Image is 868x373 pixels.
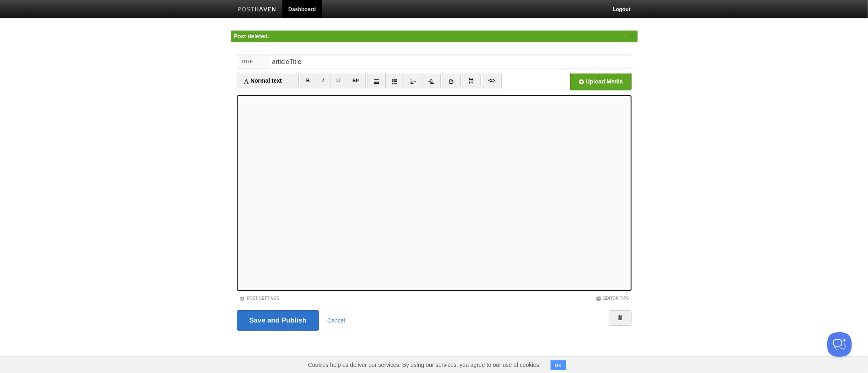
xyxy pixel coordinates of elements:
a: Editor Tips [596,296,629,301]
a: × [628,31,636,41]
iframe: Help Scout Beacon - Open [827,332,852,357]
a: Str [346,73,366,88]
label: Title [237,55,270,68]
a: </> [482,73,502,88]
a: U [330,73,347,88]
span: Normal text [243,77,282,84]
a: Cancel [327,317,345,324]
span: Post deleted. [234,33,269,39]
img: Posthaven-bar [238,7,276,13]
input: Save and Publish [237,310,319,331]
img: pagebreak-icon.png [468,78,474,83]
a: I [316,73,330,88]
a: B [300,73,317,88]
a: Post Settings [239,296,280,301]
span: Cookies help us deliver our services. By using our services, you agree to our use of cookies. [300,357,549,373]
button: OK [551,360,566,370]
del: Str [352,78,359,83]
